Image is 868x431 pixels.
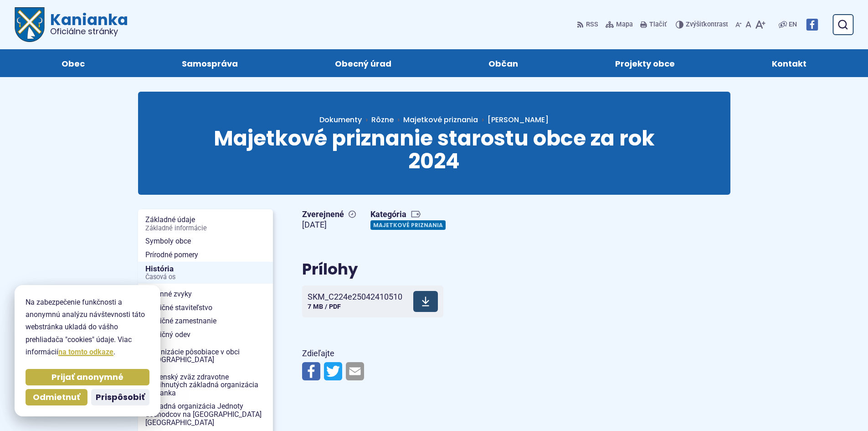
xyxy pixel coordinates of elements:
button: Odmietnuť [26,389,87,405]
a: Základná organizácia Jednoty dôchodcov na [GEOGRAPHIC_DATA] [GEOGRAPHIC_DATA] [138,400,273,429]
span: História [145,262,266,284]
a: Mapa [604,15,635,34]
span: Tradičný odev [145,328,266,342]
a: [PERSON_NAME] [478,114,549,125]
a: Tradičné staviteľstvo [138,301,273,315]
a: Prírodné pomery [138,248,273,262]
span: Zverejnené [302,209,356,220]
span: Základné údaje [145,213,266,234]
span: Rôzne [371,114,394,125]
a: Obecný úrad [295,49,431,77]
img: Prejsť na Facebook stránku [806,19,818,31]
a: Základné údajeZákladné informácie [138,213,273,234]
span: Tradičné zamestnanie [145,314,266,328]
a: Organizácie pôsobiace v obci [GEOGRAPHIC_DATA] [138,345,273,367]
a: RSS [577,15,600,34]
h2: Prílohy [302,261,626,278]
span: Prijať anonymné [51,372,123,383]
a: Slovenský zväz zdravotne postihnutých základná organizácia Kanianka [138,370,273,400]
a: Projekty obce [576,49,714,77]
span: Kanianka [45,12,128,36]
a: Rodinné zvyky [138,287,273,301]
span: Kategória [370,209,449,220]
span: RSS [586,19,598,30]
button: Zväčšiť veľkosť písma [753,15,767,34]
button: Zvýšiťkontrast [676,15,730,34]
button: Zmenšiť veľkosť písma [734,15,744,34]
a: Tradičné zamestnanie [138,314,273,328]
span: [PERSON_NAME] [488,114,549,125]
span: SKM_C224e25042410510 [308,292,402,301]
span: Symboly obce [145,234,266,248]
a: Tradičný odev [138,328,273,342]
a: Kontakt [733,49,846,77]
span: Obec [62,49,85,77]
p: Na zabezpečenie funkčnosti a anonymnú analýzu návštevnosti táto webstránka ukladá do vášho prehli... [26,296,149,358]
a: SKM_C224e25042410510 7 MB / PDF [302,286,443,317]
button: Nastaviť pôvodnú veľkosť písma [744,15,753,34]
a: Dokumenty [319,114,371,125]
a: Rôzne [371,114,403,125]
span: Dokumenty [319,114,362,125]
button: Tlačiť [638,15,668,34]
span: Tlačiť [649,21,667,29]
span: Odmietnuť [33,392,80,403]
button: Prijať anonymné [26,369,149,385]
span: Mapa [616,19,633,30]
a: Logo Kanianka, prejsť na domovskú stránku. [15,7,128,42]
span: Samospráva [182,49,238,77]
img: Zdieľať na Twitteri [324,362,342,380]
span: Obecný úrad [335,49,391,77]
span: Organizácie pôsobiace v obci [GEOGRAPHIC_DATA] [145,345,266,367]
img: Prejsť na domovskú stránku [15,7,45,42]
span: Občan [488,49,518,77]
a: Samospráva [142,49,277,77]
span: kontrast [686,21,728,29]
span: Tradičné staviteľstvo [145,301,266,315]
span: Základná organizácia Jednoty dôchodcov na [GEOGRAPHIC_DATA] [GEOGRAPHIC_DATA] [145,400,266,429]
img: Zdieľať na Facebooku [302,362,320,380]
span: 7 MB / PDF [308,303,341,311]
img: Zdieľať e-mailom [346,362,364,380]
span: Prírodné pomery [145,248,266,262]
span: Rodinné zvyky [145,287,266,301]
a: Obec [22,49,124,77]
a: EN [787,19,799,30]
span: Oficiálne stránky [50,27,128,36]
span: Slovenský zväz zdravotne postihnutých základná organizácia Kanianka [145,370,266,400]
a: HistóriaČasová os [138,262,273,284]
span: Časová os [145,274,266,281]
span: EN [789,19,797,30]
span: Majetkové priznanie starostu obce za rok 2024 [214,124,655,176]
a: na tomto odkaze [58,348,113,356]
figcaption: [DATE] [302,220,356,230]
span: Projekty obce [615,49,675,77]
button: Prispôsobiť [91,389,149,405]
a: Symboly obce [138,234,273,248]
a: Občan [449,49,558,77]
span: Kontakt [772,49,806,77]
span: Zvýšiť [686,21,704,28]
span: Prispôsobiť [96,392,145,403]
p: Zdieľajte [302,347,626,361]
a: Majetkové priznania [403,114,478,125]
a: Majetkové priznania [370,220,446,230]
span: Základné informácie [145,225,266,232]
